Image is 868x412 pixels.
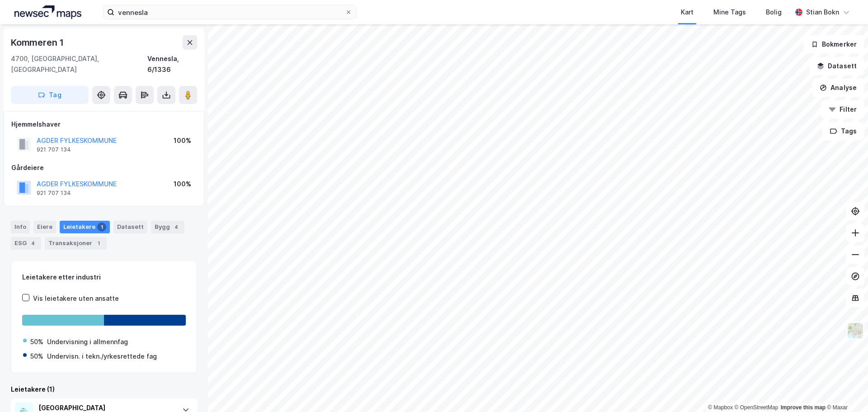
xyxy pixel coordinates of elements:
[151,221,184,233] div: Bygg
[823,369,868,412] iframe: Chat Widget
[172,223,181,232] div: 4
[174,135,191,146] div: 100%
[809,57,864,75] button: Datasett
[33,221,56,233] div: Eiere
[30,336,43,347] div: 50%
[735,404,778,411] a: OpenStreetMap
[47,351,157,362] div: Undervisn. i tekn./yrkesrettede fag
[174,179,191,189] div: 100%
[33,293,119,304] div: Vis leietakere uten ansatte
[30,351,43,362] div: 50%
[812,79,864,97] button: Analyse
[766,7,782,18] div: Bolig
[22,272,186,283] div: Leietakere etter industri
[47,336,128,347] div: Undervisning i allmennfag
[821,100,864,118] button: Filter
[11,384,197,395] div: Leietakere (1)
[11,162,197,173] div: Gårdeiere
[45,237,107,250] div: Transaksjoner
[681,7,693,18] div: Kart
[11,237,41,250] div: ESG
[708,404,733,411] a: Mapbox
[113,221,147,233] div: Datasett
[11,119,197,130] div: Hjemmelshaver
[37,146,71,153] div: 921 707 134
[11,221,30,233] div: Info
[14,5,81,19] img: logo.a4113a55bc3d86da70a041830d287a7e.svg
[60,221,110,233] div: Leietakere
[147,53,197,75] div: Vennesla, 6/1336
[11,35,66,50] div: Kommeren 1
[28,239,38,248] div: 4
[803,35,864,53] button: Bokmerker
[11,86,89,104] button: Tag
[94,239,103,248] div: 1
[806,7,839,18] div: Stian Bokn
[114,5,345,19] input: Søk på adresse, matrikkel, gårdeiere, leietakere eller personer
[11,53,147,75] div: 4700, [GEOGRAPHIC_DATA], [GEOGRAPHIC_DATA]
[847,322,864,339] img: Z
[713,7,746,18] div: Mine Tags
[822,122,864,140] button: Tags
[823,369,868,412] div: Kontrollprogram for chat
[781,404,826,411] a: Improve this map
[97,223,106,232] div: 1
[37,189,71,197] div: 921 707 134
